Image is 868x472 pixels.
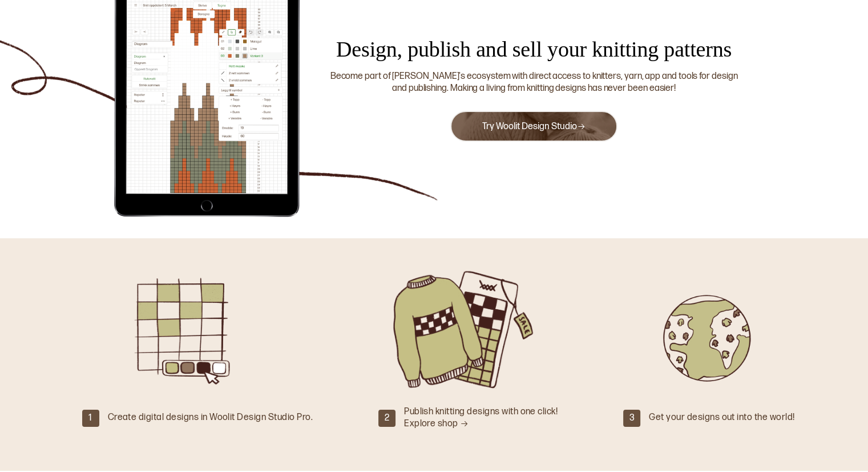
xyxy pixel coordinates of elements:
div: 3 [623,410,640,427]
img: Jordkloden [628,267,782,393]
a: Try Woolit Design Studio [482,121,586,132]
div: Publish knitting designs with one click! [404,406,558,430]
div: Become part of [PERSON_NAME]'s ecosystem with direct access to knitters, yarn, app and tools for ... [327,71,741,95]
div: 1 [82,410,99,427]
button: Try Woolit Design Studio [450,111,617,142]
img: Strikket genser og oppskrift til salg. [387,267,541,393]
div: Create digital designs in Woolit Design Studio Pro. [108,412,313,424]
a: Explore shop [404,418,469,429]
img: Illustrasjon av Woolit Design Studio Pro [116,267,270,393]
div: Design, publish and sell your knitting patterns [313,35,755,63]
div: Get your designs out into the world! [649,412,794,424]
div: 2 [378,410,395,427]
